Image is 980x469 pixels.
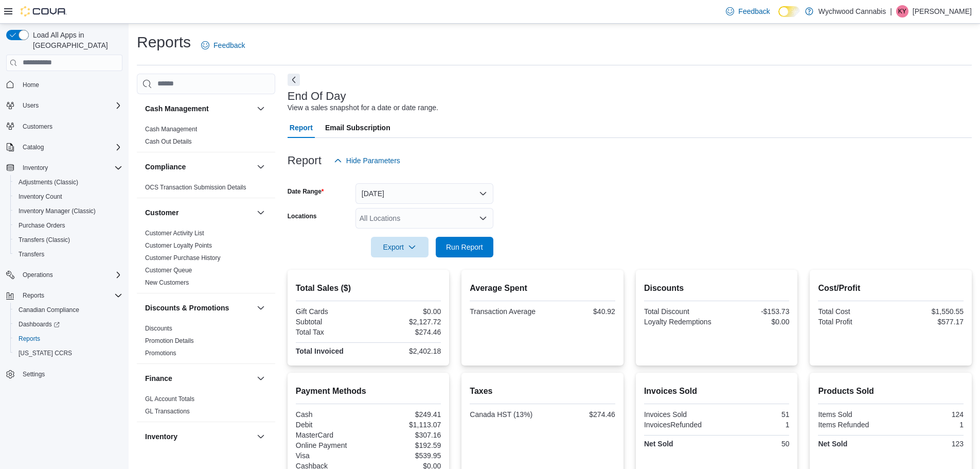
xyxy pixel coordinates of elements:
input: Dark Mode [778,6,800,17]
button: Finance [255,372,267,385]
span: Email Subscription [325,117,390,138]
div: $40.92 [545,307,615,316]
a: Home [19,79,43,91]
button: Inventory [2,161,127,175]
div: 1 [893,421,964,429]
h3: Finance [145,373,172,384]
span: Operations [23,271,53,279]
h2: Cost/Profit [818,282,964,294]
div: $2,127.72 [370,318,441,326]
a: Dashboards [14,318,64,331]
button: Reports [10,332,127,346]
span: Customer Purchase History [145,254,221,262]
span: Dashboards [19,320,60,328]
a: Feedback [197,35,249,56]
h2: Invoices Sold [644,385,790,397]
span: Purchase Orders [14,219,122,232]
a: New Customers [145,279,189,286]
img: Cova [21,6,67,16]
button: Purchase Orders [10,218,127,233]
span: Home [19,78,122,91]
button: Transfers [10,247,127,262]
a: Settings [19,368,49,380]
button: Customers [2,119,127,134]
span: Adjustments (Classic) [14,176,122,188]
h2: Taxes [470,385,615,397]
a: Purchase Orders [14,219,69,232]
div: $274.46 [370,328,441,336]
button: Settings [2,367,127,381]
button: Open list of options [479,214,487,222]
div: Customer [137,227,275,293]
h3: Inventory [145,431,177,442]
button: Transfers (Classic) [10,233,127,247]
span: Catalog [23,143,44,151]
button: Customer [255,206,267,219]
span: Feedback [738,6,770,16]
div: 1 [719,421,789,429]
a: Customer Purchase History [145,254,221,262]
button: Users [19,99,43,112]
div: Canada HST (13%) [470,410,540,419]
span: Transfers (Classic) [19,236,70,244]
h3: Report [288,154,322,167]
h2: Total Sales ($) [296,282,441,294]
p: [PERSON_NAME] [913,5,972,18]
div: $1,550.55 [893,307,964,316]
a: OCS Transaction Submission Details [145,184,246,191]
a: GL Account Totals [145,395,194,403]
h3: Compliance [145,162,186,172]
a: Inventory Manager (Classic) [14,205,100,217]
div: Items Sold [818,410,888,419]
span: Load All Apps in [GEOGRAPHIC_DATA] [29,30,122,50]
button: Inventory Count [10,189,127,204]
div: Finance [137,393,275,422]
h3: Cash Management [145,103,209,114]
span: Inventory Manager (Classic) [19,207,96,215]
button: Inventory Manager (Classic) [10,204,127,218]
button: Discounts & Promotions [145,303,253,313]
div: Kristina Yin [896,5,908,18]
span: Canadian Compliance [19,306,79,314]
span: Hide Parameters [346,155,400,166]
span: Settings [19,368,122,380]
span: Canadian Compliance [14,304,122,316]
span: KY [898,5,906,18]
span: Home [23,81,39,89]
a: Customers [19,120,57,133]
span: Settings [23,370,45,378]
button: Home [2,77,127,92]
span: Transfers [19,250,44,258]
div: $274.46 [545,410,615,419]
a: Transfers [14,248,48,260]
div: Transaction Average [470,307,540,316]
span: Run Report [446,242,483,252]
span: Cash Management [145,125,197,133]
span: Reports [14,333,122,345]
div: 123 [893,440,964,448]
div: Discounts & Promotions [137,322,275,363]
span: Adjustments (Classic) [19,178,78,186]
strong: Net Sold [818,440,847,448]
button: Inventory [255,430,267,443]
h3: End Of Day [288,90,346,102]
button: Adjustments (Classic) [10,175,127,189]
a: Dashboards [10,317,127,332]
a: Feedback [722,1,774,22]
label: Date Range [288,187,324,196]
span: Transfers (Classic) [14,234,122,246]
span: Customers [23,123,52,131]
button: Run Report [436,237,493,257]
span: [US_STATE] CCRS [19,349,72,357]
span: Reports [19,335,40,343]
div: -$153.73 [719,307,789,316]
span: New Customers [145,279,189,287]
div: $1,113.07 [370,421,441,429]
div: InvoicesRefunded [644,421,715,429]
h2: Discounts [644,282,790,294]
button: Hide Parameters [330,150,404,171]
button: Operations [2,268,127,282]
a: Promotion Details [145,337,194,344]
button: Inventory [145,431,253,442]
div: $0.00 [370,307,441,316]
